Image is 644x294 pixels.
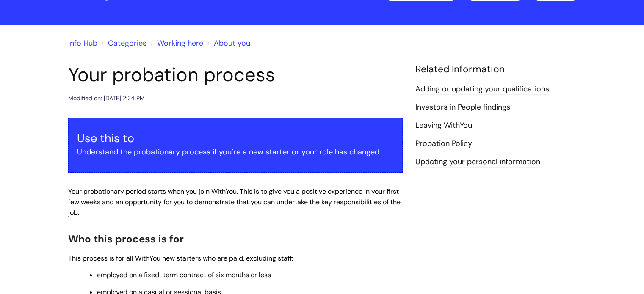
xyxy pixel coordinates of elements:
[415,120,472,131] a: Leaving WithYou
[415,63,576,75] h4: Related Information
[68,232,184,245] span: Who this process is for
[415,102,510,113] a: Investors in People findings
[415,138,472,149] a: Probation Policy
[214,38,250,48] a: About you
[108,38,146,48] a: Categories
[157,38,203,48] a: Working here
[97,270,271,279] span: employed on a fixed-term contract of six months or less
[77,145,394,159] p: Understand the probationary process if you’re a new starter or your role has changed.
[68,254,293,263] span: This process is for all WithYou new starters who are paid, excluding staff:
[68,38,97,48] a: Info Hub
[68,63,403,86] h1: Your probation process
[205,36,250,50] li: About you
[77,132,394,145] h3: Use this to
[68,187,401,217] span: Your probationary period starts when you join WithYou. This is to give you a positive experience ...
[415,84,549,95] a: Adding or updating your qualifications
[68,93,145,104] div: Modified on: [DATE] 2:24 PM
[415,157,540,168] a: Updating your personal information
[100,36,146,50] li: Solution home
[149,36,203,50] li: Working here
